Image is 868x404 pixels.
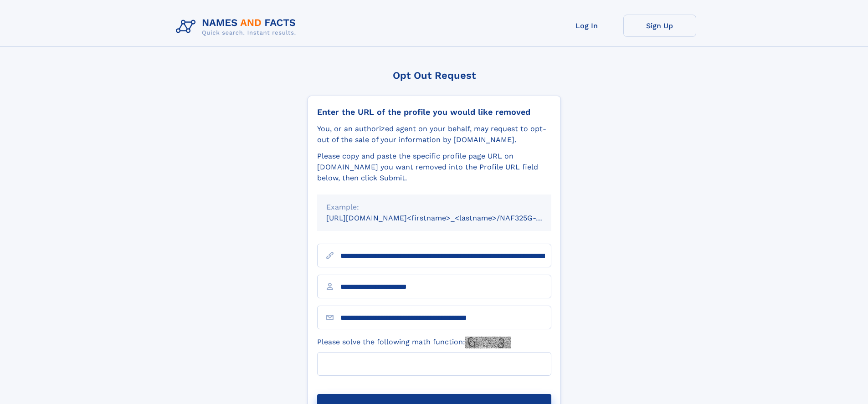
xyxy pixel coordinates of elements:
div: Enter the URL of the profile you would like removed [317,107,551,117]
div: Please copy and paste the specific profile page URL on [DOMAIN_NAME] you want removed into the Pr... [317,151,551,184]
a: Sign Up [623,15,696,37]
div: Example: [326,202,542,213]
div: You, or an authorized agent on your behalf, may request to opt-out of the sale of your informatio... [317,123,551,145]
a: Log In [550,15,623,37]
img: Logo Names and Facts [172,15,303,39]
label: Please solve the following math function: [317,337,511,348]
small: [URL][DOMAIN_NAME]<firstname>_<lastname>/NAF325G-xxxxxxxx [326,214,569,222]
div: Opt Out Request [308,70,561,81]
